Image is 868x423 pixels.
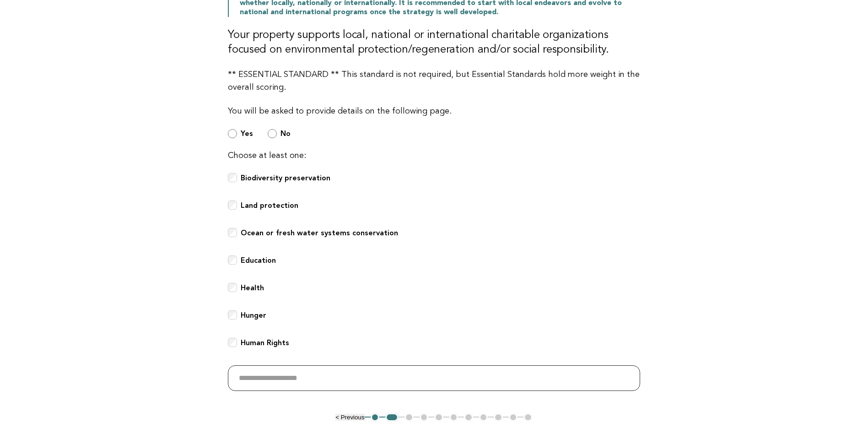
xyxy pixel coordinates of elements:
[241,338,289,347] b: Human Rights
[280,129,291,138] b: No
[371,413,380,422] button: 1
[241,174,330,182] b: Biodiversity preservation
[241,311,266,320] b: Hunger
[241,256,276,265] b: Education
[241,201,298,210] b: Land protection
[228,68,640,94] p: ** ESSENTIAL STANDARD ** This standard is not required, but Essential Standards hold more weight ...
[241,283,264,292] b: Health
[385,413,399,422] button: 2
[241,129,253,138] b: Yes
[228,149,640,162] p: Choose at least one:
[241,228,398,237] b: Ocean or fresh water systems conservation
[335,414,364,421] button: < Previous
[228,105,640,118] p: You will be asked to provide details on the following page.
[228,28,640,57] h3: Your property supports local, national or international charitable organizations focused on envir...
